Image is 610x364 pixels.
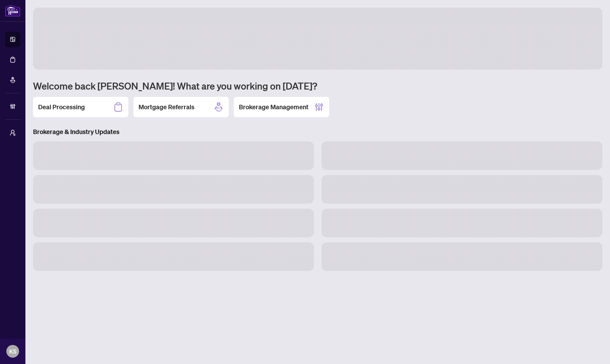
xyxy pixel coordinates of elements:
[9,347,17,356] span: KS
[5,5,20,17] img: logo
[33,127,602,136] h3: Brokerage & Industry Updates
[139,103,194,111] h2: Mortgage Referrals
[239,103,308,111] h2: Brokerage Management
[38,103,85,111] h2: Deal Processing
[33,80,602,92] h1: Welcome back [PERSON_NAME]! What are you working on [DATE]?
[10,130,16,136] span: user-switch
